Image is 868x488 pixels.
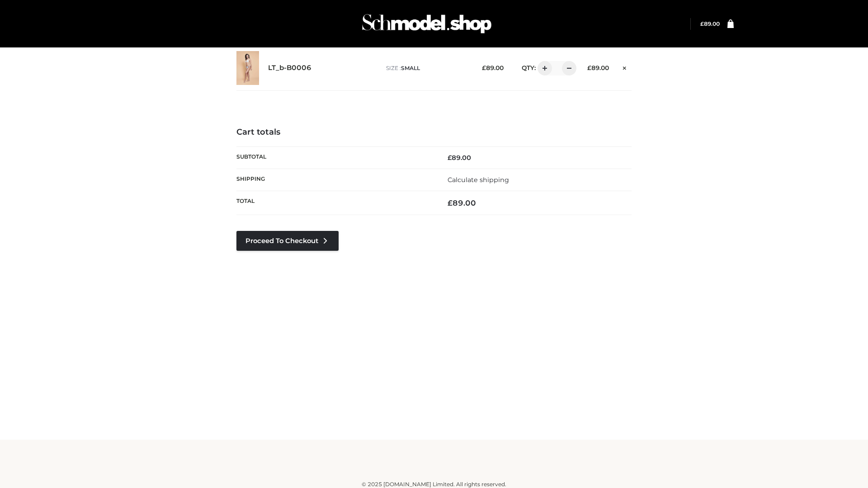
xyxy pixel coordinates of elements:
th: Total [236,191,434,215]
a: Proceed to Checkout [236,231,339,251]
span: £ [700,20,704,27]
bdi: 89.00 [448,198,476,207]
a: Calculate shipping [448,176,509,184]
bdi: 89.00 [587,64,609,71]
div: QTY: [513,61,573,75]
span: £ [448,198,453,207]
a: LT_b-B0006 [268,64,311,72]
bdi: 89.00 [482,64,504,71]
span: £ [482,64,486,71]
bdi: 89.00 [700,20,720,27]
span: SMALL [401,65,420,71]
img: Schmodel Admin 964 [359,6,495,42]
th: Subtotal [236,146,434,169]
p: size : [386,64,468,72]
span: £ [587,64,591,71]
span: £ [448,154,452,162]
a: £89.00 [700,20,720,27]
a: Remove this item [618,61,632,73]
bdi: 89.00 [448,154,471,162]
h4: Cart totals [236,127,632,137]
th: Shipping [236,169,434,191]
